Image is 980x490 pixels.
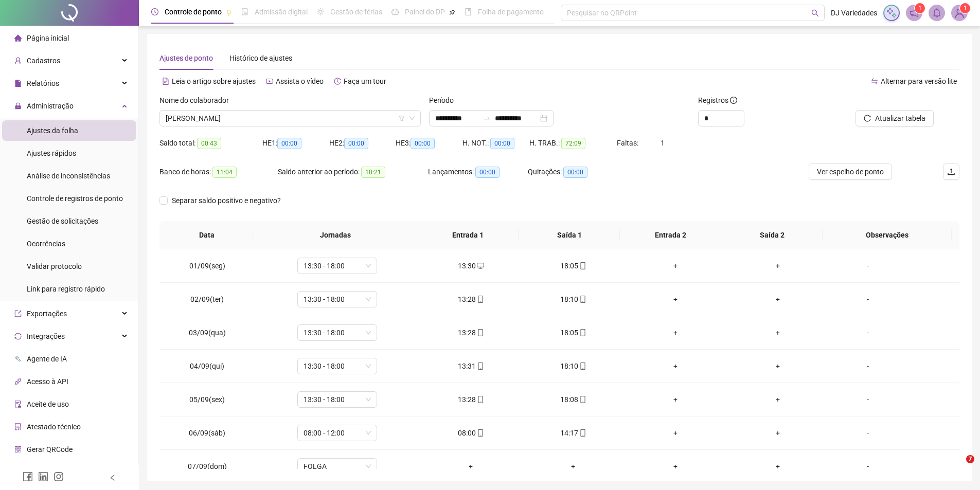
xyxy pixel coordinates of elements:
[428,427,514,439] div: 08:00
[915,3,925,13] sup: 1
[578,329,586,336] span: mobile
[838,294,898,305] div: -
[886,7,897,19] img: sparkle-icon.fc2bf0ac1784a2077858766a79e2daf3.svg
[428,294,514,305] div: 13:28
[168,195,285,206] span: Separar saldo positivo e negativo?
[166,111,415,126] span: LUANA ROHLING
[14,80,22,87] span: file
[633,294,719,305] div: +
[661,139,665,147] span: 1
[633,427,719,439] div: +
[578,396,586,403] span: mobile
[578,296,586,303] span: mobile
[23,471,33,482] span: facebook
[735,327,821,338] div: +
[197,138,221,149] span: 00:43
[449,9,455,15] span: pushpin
[563,167,587,178] span: 00:00
[417,221,519,249] th: Entrada 1
[229,54,292,62] span: Histórico de ajustes
[304,392,371,407] span: 13:30 - 18:00
[838,327,898,338] div: -
[27,102,74,110] span: Administração
[429,95,460,106] label: Período
[811,9,819,17] span: search
[462,137,529,149] div: H. NOT.:
[578,362,586,370] span: mobile
[344,138,368,149] span: 00:00
[633,327,719,338] div: +
[27,262,82,270] span: Validar protocolo
[212,167,237,178] span: 11:04
[304,325,371,340] span: 13:30 - 18:00
[165,8,222,16] span: Controle de ponto
[476,296,484,303] span: mobile
[27,445,73,453] span: Gerar QRCode
[735,394,821,405] div: +
[730,97,737,104] span: info-circle
[266,78,273,85] span: youtube
[329,137,396,149] div: HE 2:
[476,262,484,269] span: desktop
[189,262,225,270] span: 01/09(seg)
[278,166,428,178] div: Saldo anterior ao período:
[409,115,415,121] span: down
[14,57,22,64] span: user-add
[856,110,934,126] button: Atualizar tabela
[519,221,620,249] th: Saída 1
[838,260,898,271] div: -
[735,360,821,372] div: +
[945,455,970,480] iframe: Intercom live chat
[14,446,22,453] span: qrcode
[27,57,60,65] span: Cadastros
[27,332,65,340] span: Integrações
[530,427,616,439] div: 14:17
[304,425,371,441] span: 08:00 - 12:00
[304,258,371,274] span: 13:30 - 18:00
[530,327,616,338] div: 18:05
[109,474,116,481] span: left
[27,149,76,157] span: Ajustes rápidos
[633,360,719,372] div: +
[159,137,262,149] div: Saldo total:
[530,461,616,472] div: +
[27,285,105,293] span: Link para registro rápido
[254,221,417,249] th: Jornadas
[952,5,967,21] img: 88163
[151,8,158,15] span: clock-circle
[475,167,500,178] span: 00:00
[530,394,616,405] div: 18:08
[391,8,399,15] span: dashboard
[27,79,59,87] span: Relatórios
[405,8,445,16] span: Painel do DP
[304,459,371,474] span: FOLGA
[226,9,232,15] span: pushpin
[396,137,462,149] div: HE 3:
[528,166,628,178] div: Quitações:
[304,292,371,307] span: 13:30 - 18:00
[428,461,514,472] div: +
[27,240,65,248] span: Ocorrências
[698,95,737,106] span: Registros
[960,3,970,13] sup: Atualize o seu contato no menu Meus Dados
[277,138,301,149] span: 00:00
[428,394,514,405] div: 13:28
[864,115,871,122] span: reload
[838,427,898,439] div: -
[190,362,224,370] span: 04/09(qui)
[476,396,484,403] span: mobile
[27,355,67,363] span: Agente de IA
[304,358,371,374] span: 13:30 - 18:00
[27,310,67,318] span: Exportações
[428,260,514,271] div: 13:30
[735,294,821,305] div: +
[27,172,110,180] span: Análise de inconsistências
[483,114,491,122] span: swap-right
[27,217,98,225] span: Gestão de solicitações
[932,8,941,17] span: bell
[14,401,22,408] span: audit
[361,167,385,178] span: 10:21
[241,8,248,15] span: file-done
[14,423,22,430] span: solution
[617,139,640,147] span: Faltas:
